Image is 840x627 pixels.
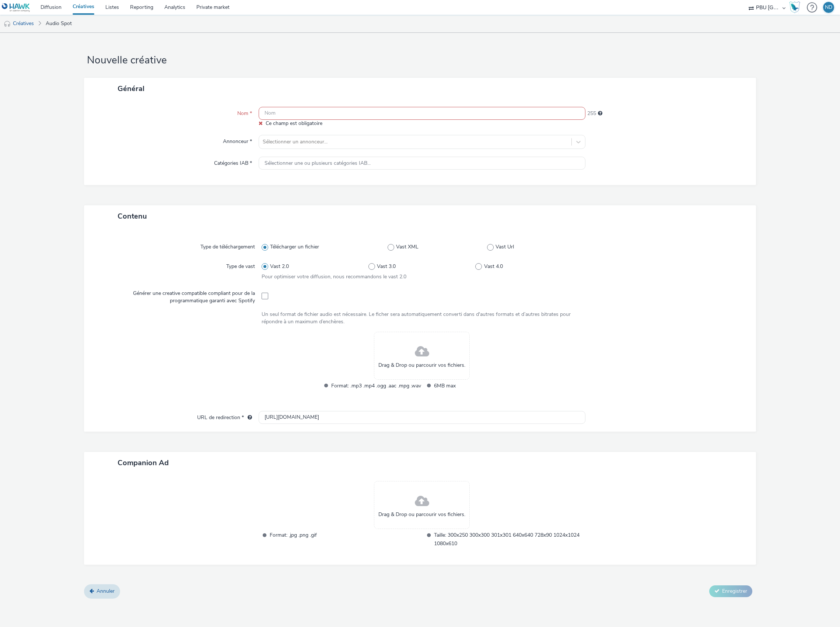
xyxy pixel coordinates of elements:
button: Enregistrer [709,585,752,597]
span: 6MB max [434,382,524,390]
label: Type de téléchargement [197,240,258,251]
img: Hawk Academy [789,1,800,13]
label: Nom * [234,107,255,117]
span: Companion Ad [118,458,169,468]
div: 255 caractères maximum [598,110,602,117]
span: Vast 3.0 [377,263,396,270]
div: L'URL de redirection sera utilisée comme URL de validation avec certains SSP et ce sera l'URL de ... [244,414,252,421]
input: url... [259,411,585,424]
div: ND [825,2,832,13]
span: Format: .mp3 .mp4 .ogg .aac .mpg .wav [331,382,421,390]
span: Vast XML [396,243,419,251]
input: Nom [259,107,585,120]
img: undefined Logo [2,3,30,12]
label: Type de vast [223,260,258,270]
span: Taille: 300x250 300x300 301x301 640x640 728x90 1024x1024 1080x610 [434,531,585,548]
span: Vast 2.0 [270,263,289,270]
img: audio [4,20,11,28]
h1: Nouvelle créative [84,53,756,67]
span: 255 [587,110,596,117]
label: Catégories IAB * [211,157,255,167]
span: Vast Url [496,243,514,251]
span: Ce champ est obligatoire [266,120,322,127]
label: Annonceur * [220,135,255,145]
div: Un seul format de fichier audio est nécessaire. Le ficher sera automatiquement converti dans d'au... [262,311,582,326]
span: Sélectionner une ou plusieurs catégories IAB... [265,160,371,167]
span: Annuler [97,588,115,595]
span: Enregistrer [722,588,747,595]
label: URL de redirection * [194,411,255,421]
span: Drag & Drop ou parcourir vos fichiers. [378,362,465,369]
span: Vast 4.0 [484,263,503,270]
span: Pour optimiser votre diffusion, nous recommandons le vast 2.0 [262,273,406,280]
span: Drag & Drop ou parcourir vos fichiers. [378,511,465,518]
span: Format: .jpg .png .gif [270,531,421,548]
a: Hawk Academy [789,1,803,13]
span: Général [118,84,144,94]
a: Annuler [84,584,120,598]
label: Générer une creative compatible compliant pour de la programmatique garanti avec Spotify [97,287,258,305]
a: Audio Spot [42,15,76,32]
span: Télécharger un fichier [270,243,319,251]
span: Contenu [118,211,147,221]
